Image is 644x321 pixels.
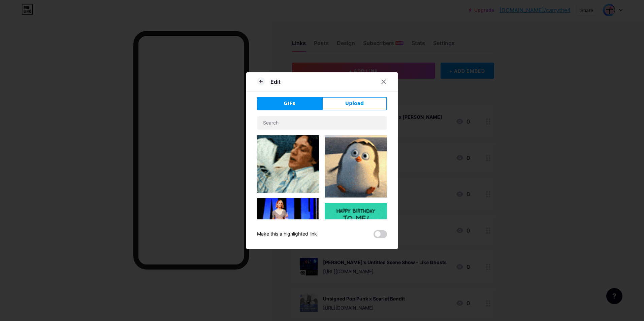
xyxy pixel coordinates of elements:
[257,198,319,228] img: Gihpy
[345,100,364,107] span: Upload
[284,100,295,107] span: GIFs
[257,97,322,110] button: GIFs
[257,230,317,238] div: Make this a highlighted link
[325,135,387,198] img: Gihpy
[257,116,387,130] input: Search
[322,97,387,110] button: Upload
[257,135,319,193] img: Gihpy
[325,203,387,265] img: Gihpy
[270,78,281,86] div: Edit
